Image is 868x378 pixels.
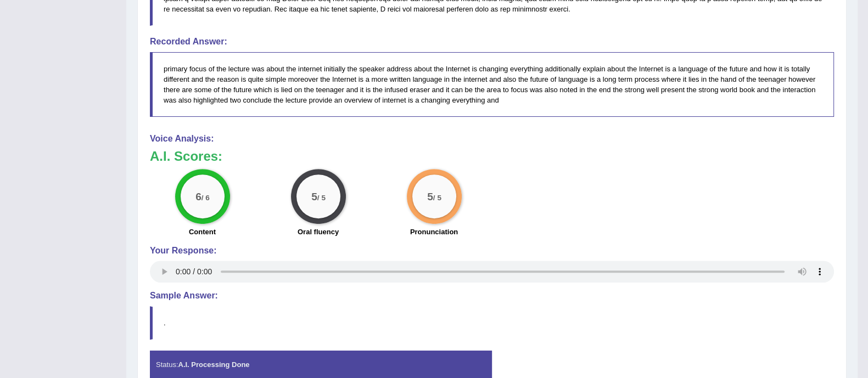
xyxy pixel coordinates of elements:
h4: Voice Analysis: [150,134,834,144]
h4: Your Response: [150,246,834,256]
label: Oral fluency [298,227,339,237]
h4: Recorded Answer: [150,37,834,47]
big: 6 [195,190,201,202]
label: Pronunciation [410,227,458,237]
big: 5 [427,190,433,202]
blockquote: . [150,306,834,340]
small: / 5 [317,194,325,202]
big: 5 [311,190,317,202]
strong: A.I. Processing Done [178,360,249,369]
label: Content [189,227,216,237]
h4: Sample Answer: [150,291,834,301]
b: A.I. Scores: [150,149,222,163]
small: / 5 [433,194,441,202]
small: / 6 [201,194,209,202]
blockquote: primary focus of the lecture was about the internet initially the speaker address about the Inter... [150,52,834,117]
